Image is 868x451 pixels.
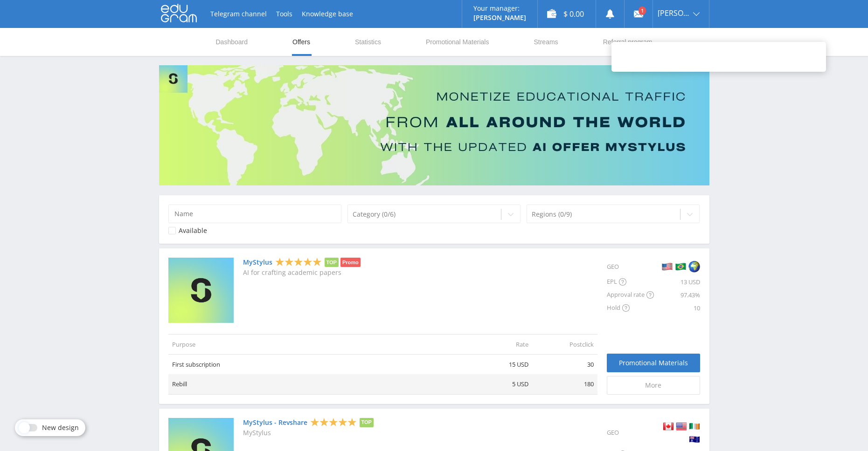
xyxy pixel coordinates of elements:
div: EPL [607,275,654,288]
td: 30 [532,355,597,375]
p: AI for crafting academic papers [243,269,361,276]
div: 10 [654,301,700,314]
td: Postclick [532,334,597,354]
td: 15 USD [467,355,532,375]
td: 180 [532,374,597,394]
a: Dashboard [215,28,249,56]
div: Approval rate [607,288,654,301]
p: [PERSON_NAME] [473,14,526,21]
a: Promotional Materials [425,28,490,56]
div: GEO [607,418,654,448]
a: MyStylus - Revshare [243,419,307,426]
div: Hold [607,301,654,314]
span: More [645,382,661,389]
div: 5 Stars [275,257,322,267]
a: Referral program [602,28,653,56]
img: MyStylus [168,258,234,323]
span: Promotional Materials [619,359,688,367]
p: MyStylus [243,429,374,437]
a: Statistics [354,28,382,56]
input: Name [168,205,342,223]
td: Rebill [168,374,467,394]
span: New design [42,424,79,431]
li: TOP [325,258,339,267]
span: [PERSON_NAME] [658,9,690,17]
a: More [607,376,700,395]
td: Purpose [168,334,467,354]
a: MyStylus [243,259,272,266]
img: Banner [159,65,709,185]
a: Streams [533,28,559,56]
li: TOP [360,418,374,427]
div: 13 USD [654,275,700,288]
a: Promotional Materials [607,354,700,372]
a: Offers [292,28,311,56]
td: Rate [467,334,532,354]
div: Available [179,227,207,234]
div: 97.43% [654,288,700,301]
p: Your manager: [473,5,526,12]
div: 5 Stars [310,417,357,427]
td: 5 USD [467,374,532,394]
li: Promo [340,258,361,267]
td: First subscription [168,355,467,375]
div: GEO [607,258,654,275]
